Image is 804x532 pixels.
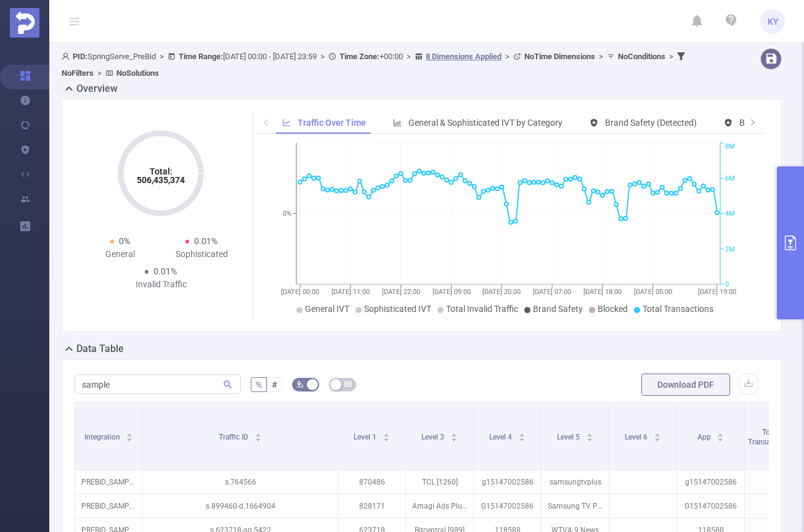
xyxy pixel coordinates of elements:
[450,432,457,435] i: icon: caret-up
[150,166,173,176] tspan: Total:
[75,470,142,494] p: PREBID_SAMPLE
[725,280,729,289] tspan: 0
[179,52,223,61] b: Time Range:
[625,433,649,441] span: Level 6
[406,470,473,494] p: TCL [1260]
[583,288,622,296] tspan: [DATE] 18:00
[305,304,349,314] span: General IVT
[474,494,541,518] p: G15147002586
[586,432,593,435] i: icon: caret-up
[446,304,518,314] span: Total Invalid Traffic
[296,380,304,388] i: icon: bg-colors
[283,210,291,218] tspan: 0%
[618,52,665,61] b: No Conditions
[75,494,142,518] p: PREBID_SAMPLE
[79,248,161,261] div: General
[153,266,177,276] span: 0.01%
[76,81,118,96] h2: Overview
[143,494,338,518] p: s.899460-d.1664904
[557,433,582,441] span: Level 5
[120,278,201,291] div: Invalid Traffic
[595,52,607,61] span: >
[254,436,261,440] i: icon: caret-down
[665,52,677,61] span: >
[641,374,730,396] button: Download PDF
[10,8,39,38] img: Protected Media
[643,304,713,314] span: Total Transactions
[698,288,736,296] tspan: [DATE] 19:00
[254,432,261,435] i: icon: caret-up
[501,52,513,61] span: >
[518,432,526,439] div: Sort
[75,374,241,394] input: Search...
[450,436,457,440] i: icon: caret-down
[542,494,609,518] p: Samsung TV Plus
[524,52,595,61] b: No Time Dimensions
[143,470,338,494] p: s.764566
[598,304,628,314] span: Blocked
[408,118,562,128] span: General & Sophisticated IVT by Category
[383,436,389,440] i: icon: caret-down
[262,118,270,126] i: icon: left
[344,380,352,388] i: icon: table
[383,432,390,439] div: Sort
[586,436,593,440] i: icon: caret-down
[339,52,380,61] b: Time Zone:
[482,288,521,296] tspan: [DATE] 20:00
[282,118,291,127] i: icon: line-chart
[126,436,133,440] i: icon: caret-down
[634,288,672,296] tspan: [DATE] 05:00
[272,380,277,390] span: #
[338,470,405,494] p: 870486
[406,494,473,518] p: Amagi Ads Plus [1249]
[393,118,402,127] i: icon: bar-chart
[256,380,262,390] span: %
[725,143,735,151] tspan: 8M
[749,118,757,126] i: icon: right
[254,432,262,439] div: Sort
[542,470,609,494] p: samsungtvplus
[533,288,571,296] tspan: [DATE] 07:00
[697,433,713,441] span: App
[194,236,217,246] span: 0.01%
[62,52,73,60] i: icon: user
[518,432,525,435] i: icon: caret-up
[426,52,501,61] u: 8 Dimensions Applied
[156,52,168,61] span: >
[298,118,366,128] span: Traffic Over Time
[586,432,593,439] div: Sort
[354,433,378,441] span: Level 1
[73,52,87,61] b: PID:
[161,248,242,261] div: Sophisticated
[137,175,185,185] tspan: 506,435,374
[654,432,660,435] i: icon: caret-up
[677,470,744,494] p: g15147002586
[126,432,133,435] i: icon: caret-up
[432,288,470,296] tspan: [DATE] 09:00
[94,68,105,78] span: >
[533,304,583,314] span: Brand Safety
[338,494,405,518] p: 828171
[654,432,661,439] div: Sort
[403,52,415,61] span: >
[489,433,514,441] span: Level 4
[725,210,735,218] tspan: 4M
[717,432,724,439] div: Sort
[219,433,250,441] span: Traffic ID
[768,9,778,34] span: KY
[474,470,541,494] p: g15147002586
[62,52,688,78] span: SpringServe_PreBid [DATE] 00:00 - [DATE] 23:59 +00:00
[84,433,122,441] span: Integration
[381,288,420,296] tspan: [DATE] 22:00
[717,436,724,440] i: icon: caret-down
[421,433,446,441] span: Level 3
[677,494,744,518] p: G15147002586
[725,245,735,253] tspan: 2M
[450,432,458,439] div: Sort
[383,432,389,435] i: icon: caret-up
[126,432,133,439] div: Sort
[281,288,319,296] tspan: [DATE] 00:00
[605,118,697,128] span: Brand Safety (Detected)
[76,342,124,356] h2: Data Table
[364,304,431,314] span: Sophisticated IVT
